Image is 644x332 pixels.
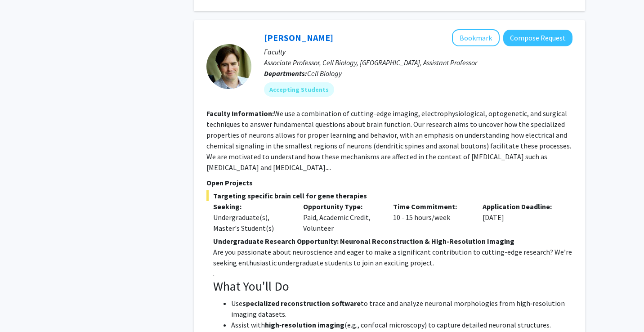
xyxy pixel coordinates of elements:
b: Departments: [264,69,307,78]
b: Faculty Information: [206,109,274,118]
p: Associate Professor, Cell Biology, [GEOGRAPHIC_DATA], Assistant Professor [264,57,572,68]
p: . [213,268,572,279]
p: Faculty [264,46,572,57]
p: Application Deadline: [483,201,559,212]
div: Paid, Academic Credit, Volunteer [296,201,386,233]
iframe: Chat [7,292,38,325]
button: Add Matt Rowan to Bookmarks [452,29,500,46]
div: [DATE] [476,201,566,233]
fg-read-more: We use a combination of cutting-edge imaging, electrophysiological, optogenetic, and surgical tec... [206,109,571,172]
span: Targeting specific brain cell for gene therapies [206,190,572,201]
strong: specialized reconstruction software [242,299,361,308]
h3: What You'll Do [213,279,572,294]
strong: high‐resolution imaging [265,320,344,329]
p: Seeking: [213,201,290,212]
p: Opportunity Type: [303,201,380,212]
div: 10 - 15 hours/week [386,201,476,233]
a: [PERSON_NAME] [264,32,333,43]
p: Open Projects [206,177,572,188]
mat-chip: Accepting Students [264,82,334,97]
li: Use to trace and analyze neuronal morphologies from high‐resolution imaging datasets. [231,298,572,319]
div: Undergraduate(s), Master's Student(s) [213,212,290,233]
span: Cell Biology [307,69,342,78]
li: Assist with (e.g., confocal microscopy) to capture detailed neuronal structures. [231,319,572,330]
p: Are you passionate about neuroscience and eager to make a significant contribution to cutting-edg... [213,247,572,268]
p: Time Commitment: [393,201,470,212]
strong: Undergraduate Research Opportunity: Neuronal Reconstruction & High-Resolution Imaging [213,237,514,246]
button: Compose Request to Matt Rowan [503,30,572,46]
